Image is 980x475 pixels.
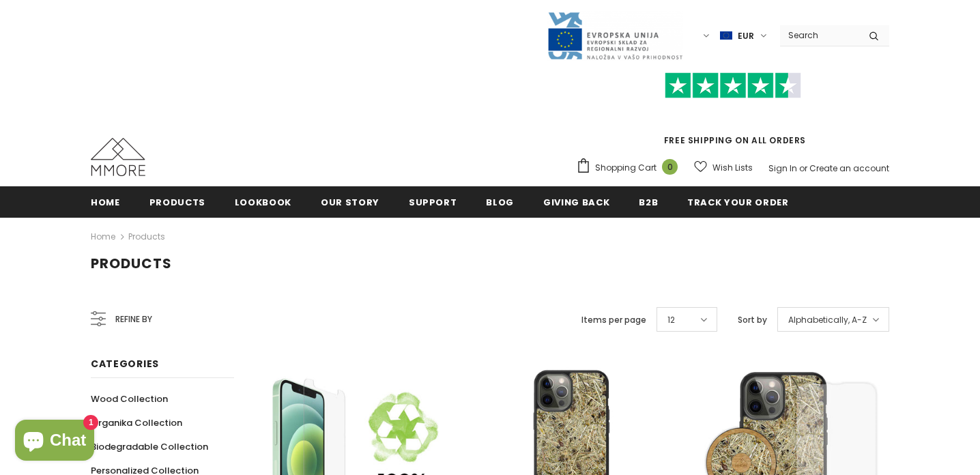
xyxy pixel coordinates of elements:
span: or [799,162,807,174]
a: Biodegradable Collection [91,435,208,459]
img: Trust Pilot Stars [665,72,801,99]
span: Wood Collection [91,392,168,405]
span: Products [149,196,205,209]
a: Our Story [321,186,379,217]
span: Refine by [115,312,152,327]
span: Lookbook [235,196,291,209]
label: Items per page [581,313,646,327]
span: 12 [667,313,675,327]
a: Products [128,231,165,242]
a: Blog [486,186,514,217]
span: 0 [662,159,678,175]
a: Giving back [543,186,609,217]
a: Track your order [687,186,788,217]
span: Biodegradable Collection [91,440,208,453]
span: Blog [486,196,514,209]
span: B2B [639,196,658,209]
a: Wood Collection [91,387,168,411]
span: Wish Lists [712,161,753,175]
a: Organika Collection [91,411,182,435]
span: FREE SHIPPING ON ALL ORDERS [576,78,889,146]
a: Sign In [768,162,797,174]
span: Home [91,196,120,209]
span: Track your order [687,196,788,209]
a: support [409,186,457,217]
span: Shopping Cart [595,161,657,175]
span: Categories [91,357,159,371]
a: Home [91,229,115,245]
img: MMORE Cases [91,138,145,176]
span: Our Story [321,196,379,209]
a: B2B [639,186,658,217]
span: Alphabetically, A-Z [788,313,867,327]
a: Products [149,186,205,217]
input: Search Site [780,25,859,45]
a: Create an account [809,162,889,174]
span: EUR [738,29,754,43]
a: Wish Lists [694,156,753,179]
a: Home [91,186,120,217]
a: Shopping Cart 0 [576,158,684,178]
a: Lookbook [235,186,291,217]
inbox-online-store-chat: Shopify online store chat [11,420,98,464]
span: support [409,196,457,209]
span: Giving back [543,196,609,209]
span: Products [91,254,172,273]
a: Javni Razpis [547,29,683,41]
img: Javni Razpis [547,11,683,61]
label: Sort by [738,313,767,327]
span: Organika Collection [91,416,182,429]
iframe: Customer reviews powered by Trustpilot [576,98,889,134]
